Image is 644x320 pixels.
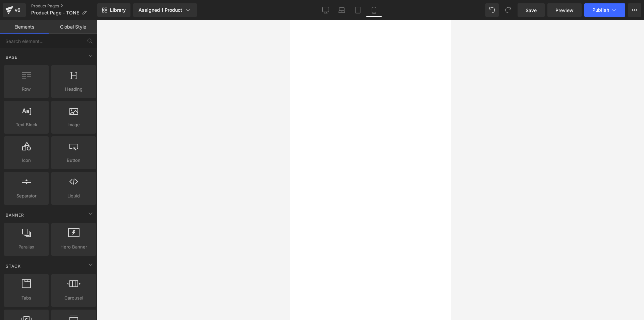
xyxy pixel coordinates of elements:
[31,10,79,15] span: Product Page - TONE
[97,3,130,17] a: New Library
[53,294,94,302] span: Carousel
[555,7,574,14] span: Preview
[621,297,637,313] iframe: Intercom live chat
[139,7,192,13] div: Assigned 1 Product
[5,212,25,218] span: Banner
[49,20,97,34] a: Global Style
[3,3,26,17] a: v6
[53,192,94,199] span: Liquid
[53,243,94,250] span: Hero Banner
[584,3,625,17] button: Publish
[53,157,94,164] span: Button
[53,121,94,128] span: Image
[110,7,126,13] span: Library
[334,3,350,17] a: Laptop
[6,157,47,164] span: Icon
[592,7,609,13] span: Publish
[6,243,47,250] span: Parallax
[31,3,97,9] a: Product Pages
[501,3,515,17] button: Redo
[628,3,641,17] button: More
[6,86,47,93] span: Row
[5,263,21,269] span: Stack
[13,6,22,14] div: v6
[5,54,18,60] span: Base
[366,3,382,17] a: Mobile
[547,3,582,17] a: Preview
[350,3,366,17] a: Tablet
[6,192,47,199] span: Separator
[6,294,47,302] span: Tabs
[53,86,94,93] span: Heading
[318,3,334,17] a: Desktop
[485,3,499,17] button: Undo
[6,121,47,128] span: Text Block
[526,7,537,14] span: Save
